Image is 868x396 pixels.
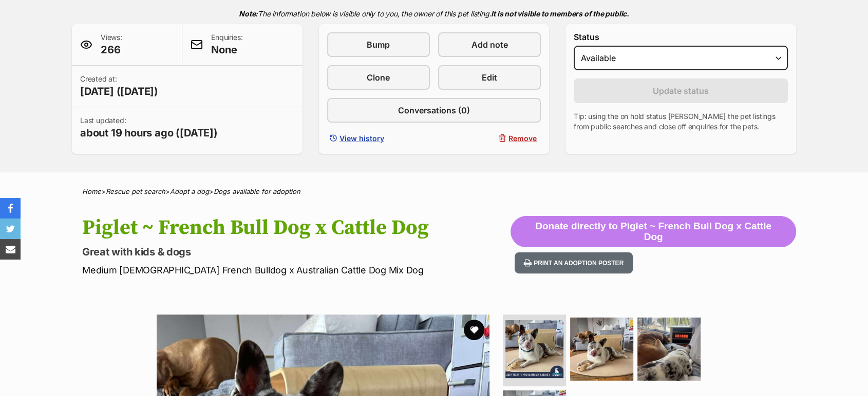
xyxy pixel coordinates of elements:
p: Enquiries: [211,32,242,57]
img: Photo of Piglet ~ French Bull Dog X Cattle Dog [570,318,633,381]
label: Status [574,32,788,42]
span: Add note [471,38,508,51]
a: Bump [327,32,430,57]
p: Created at: [80,74,158,98]
div: > > > [56,188,812,195]
a: Clone [327,65,430,90]
a: View history [327,131,430,146]
h1: Piglet ~ French Bull Dog x Cattle Dog [82,216,511,240]
p: Great with kids & dogs [82,245,511,259]
button: Remove [438,131,541,146]
span: Bump [367,38,390,51]
span: Update status [653,85,709,97]
strong: Note: [239,9,258,18]
p: Last updated: [80,115,218,140]
a: Conversations (0) [327,98,541,123]
span: View history [339,133,384,144]
span: Conversations (0) [398,104,470,116]
a: Adopt a dog [170,187,209,195]
img: Photo of Piglet ~ French Bull Dog X Cattle Dog [637,318,701,381]
span: Remove [508,133,537,144]
p: Tip: using the on hold status [PERSON_NAME] the pet listings from public searches and close off e... [574,111,788,132]
span: Clone [367,71,390,84]
a: Dogs available for adoption [214,187,300,195]
img: Photo of Piglet ~ French Bull Dog X Cattle Dog [505,320,563,378]
span: [DATE] ([DATE]) [80,84,158,98]
span: Edit [482,71,497,84]
p: Views: [101,32,122,57]
a: Rescue pet search [106,187,165,195]
p: Medium [DEMOGRAPHIC_DATA] French Bulldog x Australian Cattle Dog Mix Dog [82,263,511,277]
a: Add note [438,32,541,57]
button: Print an adoption poster [515,252,633,273]
span: about 19 hours ago ([DATE]) [80,126,218,140]
span: None [211,43,242,57]
a: Edit [438,65,541,90]
button: Donate directly to Piglet ~ French Bull Dog x Cattle Dog [511,216,796,248]
strong: It is not visible to members of the public. [491,9,629,18]
button: favourite [464,320,484,340]
button: Update status [574,78,788,103]
a: Home [82,187,101,195]
span: 266 [101,43,122,57]
p: The information below is visible only to you, the owner of this pet listing. [72,3,796,24]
